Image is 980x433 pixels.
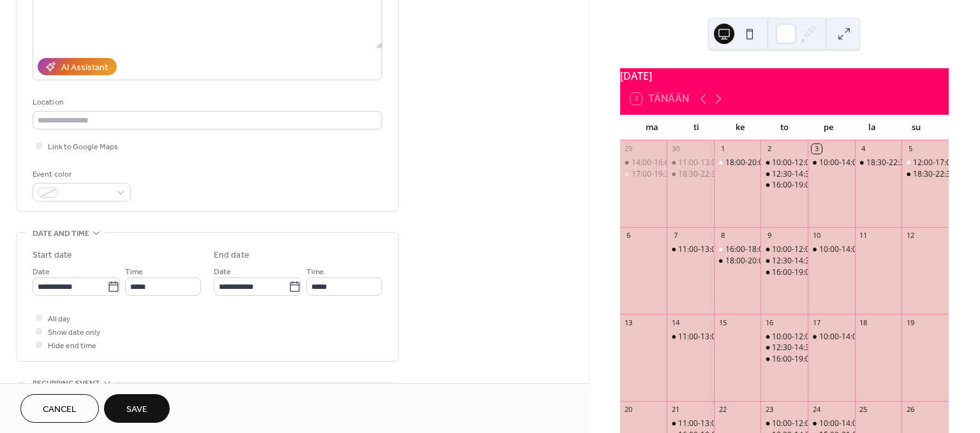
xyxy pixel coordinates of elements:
[624,231,634,240] div: 6
[761,169,808,180] div: 12:30-14:30 Kivistö-Kanniston kyläystävät
[764,144,774,154] div: 2
[667,158,714,168] div: 11:00-13:00 Olotilakahvila
[761,342,808,353] div: 12:30-14:30 Kivistö-Kanniston kyläystävät
[632,169,759,180] div: 17:00-19:30 Varattu kokouskäyttöön
[48,140,118,154] span: Link to Google Maps
[20,394,99,423] button: Cancel
[667,418,714,429] div: 11:00-13:00 Olotilakahvila
[678,332,782,342] div: 11:00-13:00 [PERSON_NAME]
[624,318,634,327] div: 13
[48,339,96,353] span: Hide end time
[667,169,714,180] div: 18:30-22:30 Offline.podi
[671,231,680,240] div: 7
[761,354,808,365] div: 16:00-19:00 Credo Meet
[33,249,72,262] div: Start date
[812,405,821,415] div: 24
[714,158,761,168] div: 18:00-20:00 Varattu kokouskäyttöön
[761,418,808,429] div: 10:00-12:00 Kivistön eläkeläiskerhon kuvataiteilijat
[761,244,808,255] div: 10:00-12:00 Kivistön eläkeläiskerhon kuvataiteilijat
[725,256,881,267] div: 18:00-20:00 Kivistön Marttojen kässäkahvila
[33,377,100,390] span: Recurring event
[38,58,117,75] button: AI Assistant
[764,231,774,240] div: 9
[632,158,791,168] div: 14:00-16:00 Kivistön eläkeläiskerhon lukupiiri
[33,227,89,240] span: Date and time
[725,244,901,255] div: 16:00-18:00 Kivistön Marttojen hallituksen kokous
[667,244,714,255] div: 11:00-13:00 Olotilakahvila
[678,169,763,180] div: 18:30-22:30 Offline.podi
[772,267,858,278] div: 16:00-19:00 Credo Meet
[620,158,667,168] div: 14:00-16:00 Kivistön eläkeläiskerhon lukupiiri
[761,180,808,191] div: 16:00-19:00 Credo Meet
[714,244,761,255] div: 16:00-18:00 Kivistön Marttojen hallituksen kokous
[772,169,960,180] div: 12:30-14:30 Kivistö-[GEOGRAPHIC_DATA] kyläystävät
[808,244,855,255] div: 10:00-14:00 Kivistön kohtaamispaikka /Kivistö Meeting Point
[905,144,915,154] div: 5
[667,332,714,342] div: 11:00-13:00 Olotilakahvila
[718,115,762,140] div: ke
[126,403,147,416] span: Save
[48,326,100,339] span: Show date only
[761,267,808,278] div: 16:00-19:00 Credo Meet
[306,265,324,279] span: Time
[33,96,380,109] div: Location
[761,256,808,267] div: 12:30-14:30 Kivistö-Kanniston kyläystävät
[772,342,960,353] div: 12:30-14:30 Kivistö-[GEOGRAPHIC_DATA] kyläystävät
[714,256,761,267] div: 18:00-20:00 Kivistön Marttojen kässäkahvila
[125,265,143,279] span: Time
[762,115,806,140] div: to
[761,158,808,168] div: 10:00-12:00 Kivistön eläkeläiskerhon kuvataiteilijat
[812,318,821,327] div: 17
[671,318,680,327] div: 14
[772,180,858,191] div: 16:00-19:00 Credo Meet
[772,158,951,168] div: 10:00-12:00 Kivistön eläkeläiskerhon kuvataiteilijat
[214,249,249,262] div: End date
[772,244,951,255] div: 10:00-12:00 Kivistön eläkeläiskerhon kuvataiteilijat
[859,231,868,240] div: 11
[761,332,808,342] div: 10:00-12:00 Kivistön eläkeläiskerhon kuvataiteilijat
[812,231,821,240] div: 10
[772,256,960,267] div: 12:30-14:30 Kivistö-[GEOGRAPHIC_DATA] kyläystävät
[902,158,949,168] div: 12:00-17:00 Varattu yksityiskäyttöön
[812,144,821,154] div: 3
[33,265,50,279] span: Date
[808,332,855,342] div: 10:00-14:00 Kivistön kohtaamispaikka /Kivistö Meeting Point
[866,158,951,168] div: 18:30-22:30 Offline.podi
[671,144,680,154] div: 30
[620,68,949,84] div: [DATE]
[678,244,782,255] div: 11:00-13:00 [PERSON_NAME]
[43,403,77,416] span: Cancel
[850,115,895,140] div: la
[630,115,674,140] div: ma
[718,144,727,154] div: 1
[718,405,727,415] div: 22
[678,418,782,429] div: 11:00-13:00 [PERSON_NAME]
[104,394,170,423] button: Save
[859,318,868,327] div: 18
[764,405,774,415] div: 23
[808,418,855,429] div: 10:00-14:00 Kivistön kohtaamispaikka /Kivistö Meeting Point
[905,405,915,415] div: 26
[859,144,868,154] div: 4
[902,169,949,180] div: 18:30-22:30 Offline.podi
[624,144,634,154] div: 29
[808,158,855,168] div: 10:00-14:00 Kivistön kohtaamispaikka /Kivistö Meeting Point
[674,115,718,140] div: ti
[214,265,231,279] span: Date
[772,418,951,429] div: 10:00-12:00 Kivistön eläkeläiskerhon kuvataiteilijat
[764,318,774,327] div: 16
[671,405,680,415] div: 21
[806,115,850,140] div: pe
[855,158,902,168] div: 18:30-22:30 Offline.podi
[905,231,915,240] div: 12
[772,354,858,365] div: 16:00-19:00 Credo Meet
[48,312,70,326] span: All day
[620,169,667,180] div: 17:00-19:30 Varattu kokouskäyttöön
[859,405,868,415] div: 25
[624,405,634,415] div: 20
[678,158,782,168] div: 11:00-13:00 [PERSON_NAME]
[718,231,727,240] div: 8
[895,115,939,140] div: su
[33,168,128,181] div: Event color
